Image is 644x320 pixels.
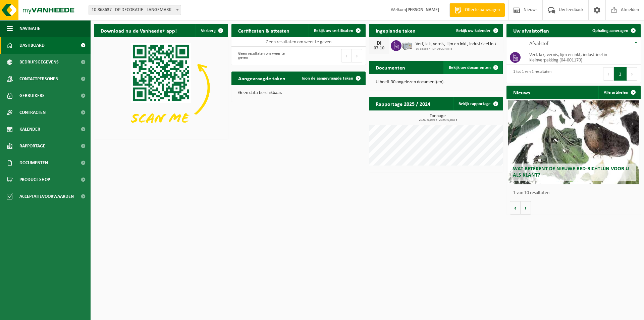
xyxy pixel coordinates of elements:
a: Bekijk rapportage [453,97,502,110]
span: Bekijk uw kalender [456,29,491,33]
h2: Certificaten & attesten [231,24,296,37]
button: Vorige [510,201,521,215]
span: Contactpersonen [19,71,58,87]
h2: Nieuws [506,86,537,99]
button: Previous [603,67,614,81]
a: Alle artikelen [598,86,640,99]
a: Bekijk uw documenten [443,61,502,74]
span: 10-868637 - DP DECORATIE - LANGEMARK [89,5,181,15]
h2: Rapportage 2025 / 2024 [369,97,437,110]
img: PB-LB-0680-HPE-GY-11 [401,39,413,51]
div: DI [372,41,386,46]
span: Dashboard [19,37,45,54]
span: Offerte aanvragen [463,7,501,13]
span: Wat betekent de nieuwe RED-richtlijn voor u als klant? [513,166,629,178]
h2: Documenten [369,61,412,74]
button: Next [627,67,637,81]
p: Geen data beschikbaar. [238,91,359,95]
span: Verf, lak, vernis, lijm en inkt, industrieel in kleinverpakking [416,42,500,47]
span: Afvalstof [529,41,548,46]
div: 07-10 [372,46,386,51]
h2: Ingeplande taken [369,24,422,37]
a: Ophaling aanvragen [587,24,640,37]
strong: [PERSON_NAME] [406,7,439,12]
span: 2024: 0,069 t - 2025: 0,088 t [372,119,503,122]
span: Bekijk uw certificaten [314,29,353,33]
button: Verberg [196,24,227,37]
span: Navigatie [19,20,40,37]
p: 1 van 10 resultaten [513,191,637,195]
span: Toon de aangevraagde taken [301,76,353,81]
span: 10-868637 - DP DECORATIE [416,47,500,51]
h2: Uw afvalstoffen [506,24,556,37]
span: Contracten [19,104,46,121]
span: Kalender [19,121,40,138]
div: Geen resultaten om weer te geven [235,48,295,63]
a: Wat betekent de nieuwe RED-richtlijn voor u als klant? [508,100,639,184]
button: Previous [341,49,352,62]
img: Download de VHEPlus App [94,37,228,138]
a: Toon de aangevraagde taken [296,72,365,85]
button: Volgende [521,201,531,215]
span: Gebruikers [19,87,45,104]
td: Geen resultaten om weer te geven [231,37,366,47]
h3: Tonnage [372,114,503,122]
span: Rapportage [19,138,45,154]
span: Ophaling aanvragen [592,29,628,33]
a: Offerte aanvragen [449,3,505,17]
a: Bekijk uw certificaten [309,24,365,37]
button: Next [352,49,362,62]
h2: Aangevraagde taken [231,72,292,85]
button: 1 [614,67,627,81]
td: verf, lak, vernis, lijm en inkt, industrieel in kleinverpakking (04-001170) [524,50,641,65]
p: U heeft 30 ongelezen document(en). [376,80,496,85]
span: Bekijk uw documenten [449,65,491,70]
span: Documenten [19,154,48,171]
div: 1 tot 1 van 1 resultaten [510,66,551,81]
span: Product Shop [19,171,50,188]
span: 10-868637 - DP DECORATIE - LANGEMARK [89,5,181,15]
a: Bekijk uw kalender [451,24,502,37]
h2: Download nu de Vanheede+ app! [94,24,183,37]
span: Acceptatievoorwaarden [19,188,74,205]
span: Bedrijfsgegevens [19,54,59,71]
span: Verberg [201,29,216,33]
